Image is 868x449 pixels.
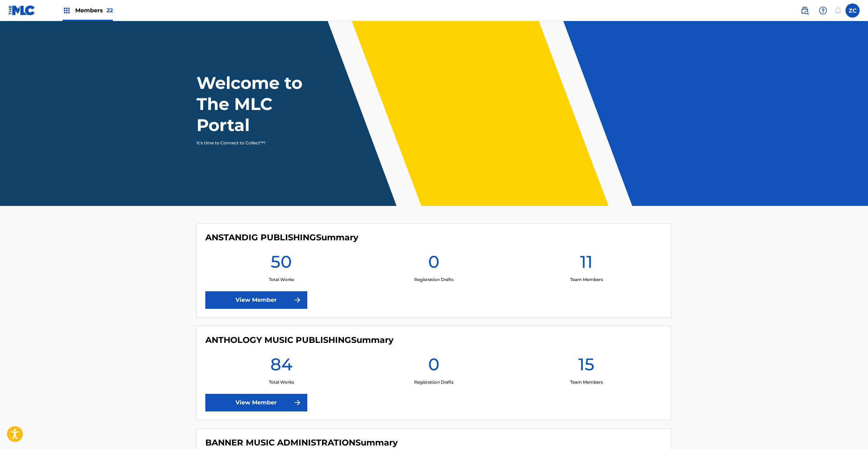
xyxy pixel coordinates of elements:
[270,354,292,379] h1: 84
[428,251,439,276] h1: 0
[293,398,302,407] img: f7272a7cc735f4ea7f67.svg
[269,379,294,385] p: Total Works
[197,72,328,136] h1: Welcome to The MLC Portal
[293,296,302,304] img: f7272a7cc735f4ea7f67.svg
[834,7,841,14] div: Notifications
[205,335,393,345] h4: ANTHOLOGY MUSIC PUBLISHING
[8,5,36,15] img: MLC Logo
[414,276,454,283] p: Registration Drafts
[580,251,593,276] h1: 11
[801,6,809,15] img: search
[75,6,113,14] span: Members
[846,4,860,18] div: User Menu
[63,6,71,15] img: Top Rightsholders
[833,415,868,449] iframe: Chat Widget
[205,291,307,309] a: View Member
[816,4,830,18] div: Help
[205,394,307,411] a: View Member
[570,379,603,385] p: Team Members
[428,354,439,379] h1: 0
[197,140,319,146] p: It's time to Connect to Collect™!
[819,6,827,15] img: help
[205,232,358,243] h4: ANSTANDIG PUBLISHING
[269,276,294,283] p: Total Works
[414,379,454,385] p: Registration Drafts
[578,354,594,379] h1: 15
[798,4,812,18] a: Public Search
[570,276,603,283] p: Team Members
[271,251,292,276] h1: 50
[107,7,113,14] span: 22
[205,437,398,448] h4: BANNER MUSIC ADMINISTRATION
